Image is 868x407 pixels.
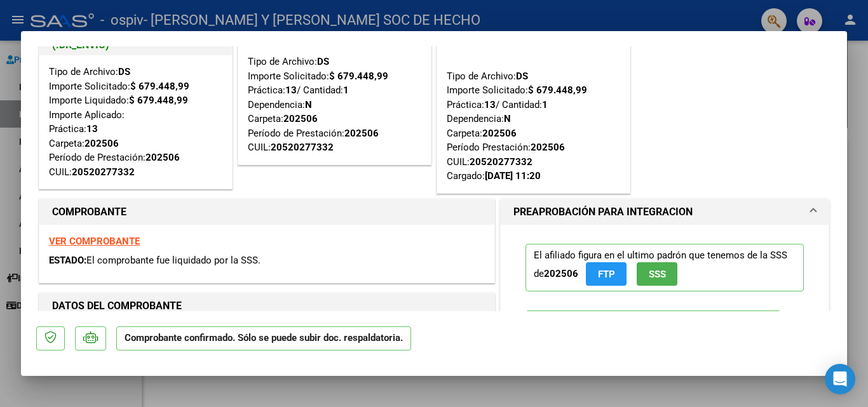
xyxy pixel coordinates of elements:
div: 20520277332 [470,155,532,170]
span: FTP [598,269,615,280]
strong: 13 [86,123,98,135]
div: Tipo de Archivo: Importe Solicitado: Práctica: / Cantidad: Dependencia: Carpeta: Período Prestaci... [447,55,620,183]
strong: 202506 [283,113,318,124]
strong: 13 [484,99,496,110]
strong: [DATE] 11:20 [485,170,541,182]
strong: DS [317,56,329,67]
span: SSS [649,269,666,280]
strong: DATOS DEL COMPROBANTE [52,300,182,312]
div: 20520277332 [72,165,135,180]
strong: 13 [285,84,297,96]
strong: N [305,99,312,110]
h1: PREAPROBACIÓN PARA INTEGRACION [513,204,693,220]
strong: 1 [542,99,548,110]
strong: DS [516,70,528,82]
button: FTP [586,262,627,286]
strong: 202506 [544,268,578,279]
strong: 202506 [531,142,565,153]
strong: $ 679.448,99 [129,95,188,106]
strong: 1 [343,84,349,96]
mat-expansion-panel-header: PREAPROBACIÓN PARA INTEGRACION [501,199,829,225]
strong: $ 679.448,99 [528,84,587,96]
span: ESTADO: [49,255,86,266]
strong: 202506 [85,138,119,149]
strong: 202506 [146,152,180,163]
div: Open Intercom Messenger [825,364,855,394]
p: El afiliado figura en el ultimo padrón que tenemos de la SSS de [526,244,804,291]
strong: 202506 [482,128,517,139]
strong: COMPROBANTE [52,206,126,218]
div: Tipo de Archivo: Importe Solicitado: Práctica: / Cantidad: Dependencia: Carpeta: Período de Prest... [248,55,421,155]
strong: $ 679.448,99 [329,70,388,82]
strong: DS [118,66,130,77]
div: Tipo de Archivo: Importe Solicitado: Importe Liquidado: Importe Aplicado: Práctica: Carpeta: Perí... [49,65,222,179]
button: SSS [637,262,677,286]
div: 20520277332 [271,140,334,155]
strong: 202506 [344,128,379,139]
span: El comprobante fue liquidado por la SSS. [86,255,261,266]
strong: N [504,113,511,124]
p: Comprobante confirmado. Sólo se puede subir doc. respaldatoria. [116,326,411,351]
strong: $ 679.448,99 [130,81,189,92]
a: VER COMPROBANTE [49,236,140,247]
